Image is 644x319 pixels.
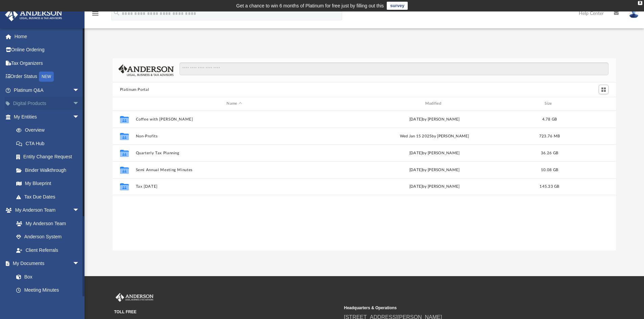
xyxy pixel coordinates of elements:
button: Non-Profits [136,134,333,138]
a: Binder Walkthrough [9,163,90,177]
img: Anderson Advisors Platinum Portal [114,293,155,302]
a: CTA Hub [9,137,90,150]
input: Search files and folders [180,62,609,75]
span: 723.76 MB [539,134,560,138]
span: arrow_drop_down [73,204,86,217]
span: arrow_drop_down [73,97,86,111]
a: Box [9,270,83,284]
a: Platinum Q&Aarrow_drop_down [5,83,90,97]
span: 145.33 GB [540,185,559,188]
span: arrow_drop_down [73,257,86,271]
button: Coffee with [PERSON_NAME] [136,117,333,122]
a: Tax Organizers [5,56,90,70]
div: [DATE] by [PERSON_NAME] [336,184,533,190]
a: Tax Due Dates [9,190,90,204]
button: Semi Annual Meeting Minutes [136,168,333,172]
a: Overview [9,124,90,137]
a: Online Ordering [5,43,90,57]
div: close [638,1,642,5]
a: My Entitiesarrow_drop_down [5,110,90,124]
a: menu [91,13,99,18]
img: Anderson Advisors Platinum Portal [3,8,64,21]
a: Client Referrals [9,243,86,257]
a: My Anderson Team [9,217,83,230]
a: My Blueprint [9,177,86,190]
i: search [113,9,120,17]
div: [DATE] by [PERSON_NAME] [336,150,533,156]
div: Size [536,101,563,107]
button: Switch to Grid View [599,85,609,94]
a: My Documentsarrow_drop_down [5,257,86,270]
a: My Anderson Teamarrow_drop_down [5,204,86,217]
a: Digital Productsarrow_drop_down [5,97,90,110]
button: Tax [DATE] [136,184,333,189]
div: Name [135,101,333,107]
div: [DATE] by [PERSON_NAME] [336,167,533,173]
span: 10.08 GB [541,168,558,171]
div: NEW [39,72,54,82]
a: Order StatusNEW [5,70,90,84]
button: Quarterly Tax Planning [136,151,333,155]
div: id [116,101,133,107]
span: 4.78 GB [542,117,557,121]
a: Meeting Minutes [9,284,86,297]
a: survey [387,2,408,10]
img: User Pic [629,8,639,18]
a: Entity Change Request [9,150,90,164]
div: [DATE] by [PERSON_NAME] [336,116,533,122]
div: Wed Jan 15 2025 by [PERSON_NAME] [336,133,533,139]
span: arrow_drop_down [73,110,86,124]
span: arrow_drop_down [73,83,86,97]
div: id [566,101,613,107]
div: grid [113,111,616,250]
div: Modified [336,101,533,107]
span: 36.26 GB [541,151,558,155]
a: Home [5,30,90,43]
a: Anderson System [9,230,86,244]
small: Headquarters & Operations [344,305,569,311]
div: Get a chance to win 6 months of Platinum for free just by filling out this [236,2,384,10]
small: TOLL FREE [114,309,339,315]
i: menu [91,9,99,18]
button: Platinum Portal [120,87,149,93]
